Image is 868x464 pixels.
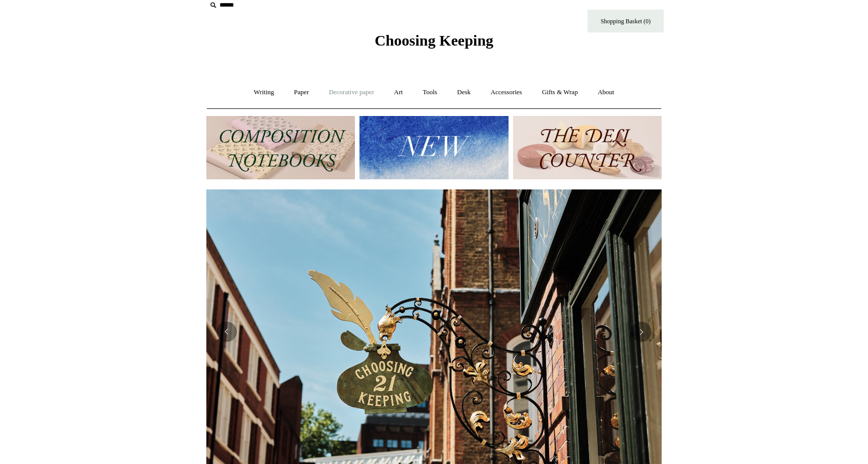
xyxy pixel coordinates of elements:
[285,79,318,106] a: Paper
[588,10,664,32] a: Shopping Basket (0)
[482,79,531,106] a: Accessories
[589,79,624,106] a: About
[631,322,652,342] button: Next
[359,116,508,179] img: New.jpg__PID:f73bdf93-380a-4a35-bcfe-7823039498e1
[375,40,493,47] a: Choosing Keeping
[533,79,587,106] a: Gifts & Wrap
[414,79,447,106] a: Tools
[206,116,355,179] img: 202302 Composition ledgers.jpg__PID:69722ee6-fa44-49dd-a067-31375e5d54ec
[448,79,480,106] a: Desk
[375,32,493,49] span: Choosing Keeping
[245,79,283,106] a: Writing
[385,79,412,106] a: Art
[320,79,383,106] a: Decorative paper
[513,116,662,179] img: The Deli Counter
[216,322,237,342] button: Previous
